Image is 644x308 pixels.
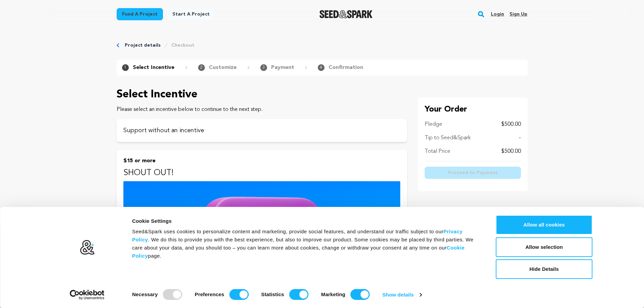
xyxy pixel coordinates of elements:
[171,42,194,49] a: Checkout
[260,64,267,71] span: 3
[122,64,129,71] span: 1
[117,105,407,114] p: Please select an incentive below to continue to the next step.
[321,291,345,297] strong: Marketing
[209,64,237,72] p: Customize
[318,64,325,71] span: 4
[123,157,400,165] p: $15 or more
[319,10,373,18] img: Seed&Spark Logo Dark Mode
[319,10,373,18] a: Seed&Spark Homepage
[501,120,521,128] p: $500.00
[496,259,593,279] button: Hide Details
[123,126,400,135] p: Support without an incentive
[519,134,521,142] p: -
[132,291,158,297] strong: Necessary
[117,42,528,49] div: Breadcrumb
[261,291,284,297] strong: Statistics
[79,240,95,255] img: logo
[117,87,407,103] p: Select Incentive
[198,64,205,71] span: 2
[425,104,521,115] p: Your Order
[133,64,174,72] p: Select Incentive
[132,228,481,260] div: Seed&Spark uses cookies to personalize content and marketing, provide social features, and unders...
[329,64,363,72] p: Confirmation
[382,290,422,300] a: Show details
[496,237,593,257] button: Allow selection
[509,9,527,20] a: Sign up
[125,42,161,49] a: Project details
[132,217,481,225] div: Cookie Settings
[57,290,117,300] a: Usercentrics Cookiebot - opens in a new window
[501,147,521,156] p: $500.00
[117,8,163,20] a: Fund a project
[425,120,442,128] p: Pledge
[425,147,450,156] p: Total Price
[195,291,224,297] strong: Preferences
[425,134,471,142] p: Tip to Seed&Spark
[167,8,215,20] a: Start a project
[491,9,504,20] a: Login
[496,215,593,235] button: Allow all cookies
[271,64,294,72] p: Payment
[448,169,498,176] span: Proceed to Payment
[123,168,400,179] p: SHOUT OUT!
[425,167,521,179] button: Proceed to Payment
